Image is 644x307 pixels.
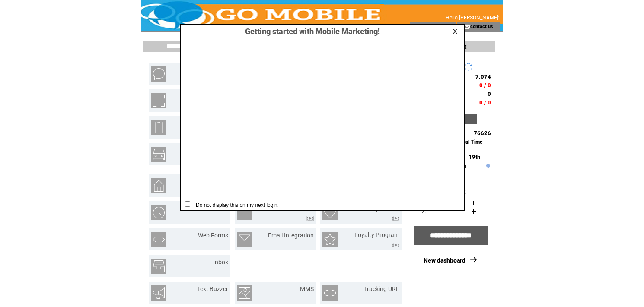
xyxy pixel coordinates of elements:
img: mms.png [237,285,252,301]
img: text-blast.png [151,66,166,82]
span: Do not display this on my next login. [191,202,279,208]
span: Central Time [452,139,483,145]
a: Text Buzzer [197,285,228,292]
img: text-buzzer.png [151,285,166,301]
a: Inbox [213,259,228,266]
a: Loyalty Program [354,231,399,238]
img: email-integration.png [237,232,252,247]
img: video.png [392,243,399,247]
img: account_icon.gif [423,23,430,30]
a: Web Forms [198,232,228,239]
img: tracking-url.png [322,285,338,301]
img: mobile-websites.png [151,120,166,135]
img: help.gif [484,164,490,168]
a: Email Integration [268,232,314,239]
a: New dashboard [424,257,465,264]
img: mobile-coupons.png [151,93,166,108]
img: text-to-win.png [237,205,252,220]
a: contact us [470,23,493,29]
span: Getting started with Mobile Marketing! [236,27,380,36]
span: 0 / 0 [479,99,491,106]
span: 0 / 0 [479,82,491,89]
img: inbox.png [151,259,166,274]
img: web-forms.png [151,232,166,247]
img: birthday-wishes.png [322,205,338,220]
img: property-listing.png [151,178,166,193]
span: 0 [488,91,491,97]
img: video.png [392,216,399,221]
span: Hello [PERSON_NAME]' [446,15,499,21]
span: 76626 [474,130,491,136]
img: vehicle-listing.png [151,147,166,162]
img: loyalty-program.png [322,232,338,247]
a: MMS [300,285,314,292]
span: 2. [421,208,426,215]
img: scheduled-tasks.png [151,205,166,220]
img: contact_us_icon.gif [464,23,470,30]
a: Tracking URL [364,285,399,292]
span: 19th [469,154,480,160]
img: video.png [306,216,314,221]
span: 7,074 [475,73,491,80]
